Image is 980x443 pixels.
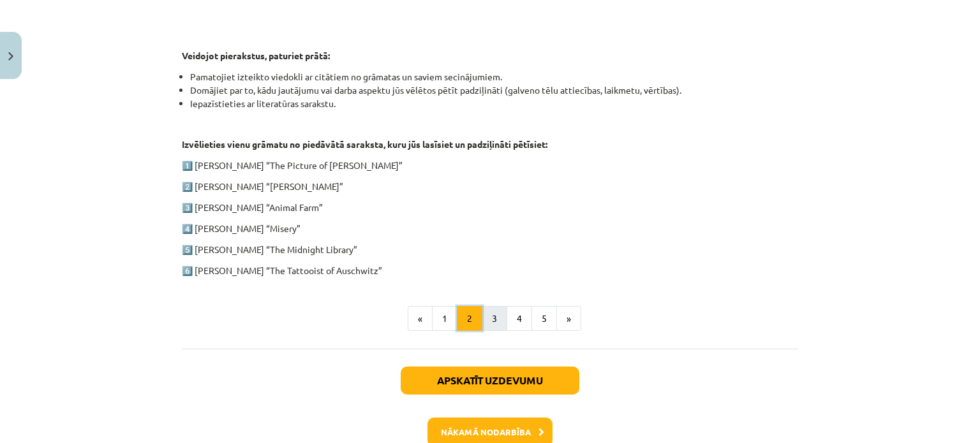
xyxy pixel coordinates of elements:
[182,264,798,277] p: 6️⃣ [PERSON_NAME] “The Tattooist of Auschwitz”
[182,159,798,172] p: 1️⃣ [PERSON_NAME] “The Picture of [PERSON_NAME]”
[190,84,798,97] li: Domājiet par to, kādu jautājumu vai darba aspektu jūs vēlētos pētīt padziļināti (galveno tēlu att...
[182,180,798,193] p: 2️⃣ [PERSON_NAME] “[PERSON_NAME]”
[507,306,532,331] button: 4
[182,138,547,150] strong: Izvēlieties vienu grāmatu no piedāvātā saraksta, kuru jūs lasīsiet un padziļināti pētīsiet:
[482,306,507,331] button: 3
[190,70,798,84] li: Pamatojiet izteikto viedokli ar citātiem no grāmatas un saviem secinājumiem.
[432,306,457,331] button: 1
[190,97,798,110] li: Iepazīstieties ar literatūras sarakstu.
[182,222,798,235] p: 4️⃣ [PERSON_NAME] “Misery”
[531,306,557,331] button: 5
[556,306,581,331] button: »
[182,243,798,256] p: 5️⃣ [PERSON_NAME] “The Midnight Library”
[182,306,798,331] nav: Page navigation example
[182,201,798,214] p: 3️⃣ [PERSON_NAME] “Animal Farm”
[401,367,579,395] button: Apskatīt uzdevumu
[408,306,433,331] button: «
[8,52,13,61] img: icon-close-lesson-0947bae3869378f0d4975bcd49f059093ad1ed9edebbc8119c70593378902aed.svg
[457,306,482,331] button: 2
[182,50,330,61] strong: Veidojot pierakstus, paturiet prātā:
